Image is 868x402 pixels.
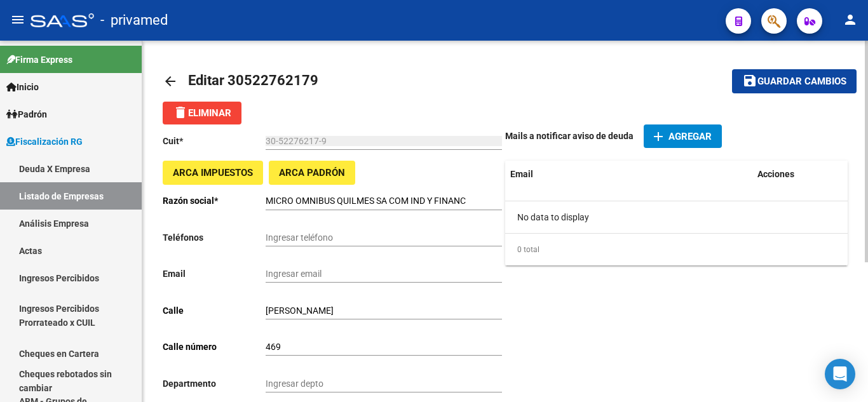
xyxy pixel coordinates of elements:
[163,161,263,184] button: ARCA Impuestos
[510,169,533,179] span: Email
[757,169,794,179] span: Acciones
[279,168,345,179] span: ARCA Padrón
[757,76,846,88] span: Guardar cambios
[173,168,253,179] span: ARCA Impuestos
[188,72,318,88] span: Editar 30522762179
[10,12,25,27] mat-icon: menu
[505,201,848,233] div: No data to display
[752,161,848,188] datatable-header-cell: Acciones
[6,107,47,121] span: Padrón
[651,129,666,144] mat-icon: add
[6,135,83,149] span: Fiscalización RG
[163,267,266,281] p: Email
[269,161,355,184] button: ARCA Padrón
[505,234,848,265] div: 0 total
[505,129,634,143] p: Mails a notificar aviso de deuda
[505,161,752,188] datatable-header-cell: Email
[644,124,722,148] button: Agregar
[100,6,168,34] span: - privamed
[163,194,266,208] p: Razón social
[742,73,757,88] mat-icon: save
[163,102,241,124] button: Eliminar
[163,304,266,318] p: Calle
[825,359,855,389] div: Open Intercom Messenger
[163,340,266,354] p: Calle número
[6,80,39,94] span: Inicio
[173,107,231,119] span: Eliminar
[732,69,857,93] button: Guardar cambios
[668,131,712,142] span: Agregar
[6,53,72,67] span: Firma Express
[163,377,266,391] p: Departmento
[173,105,188,120] mat-icon: delete
[163,134,266,148] p: Cuit
[843,12,858,27] mat-icon: person
[163,74,178,89] mat-icon: arrow_back
[163,231,266,245] p: Teléfonos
